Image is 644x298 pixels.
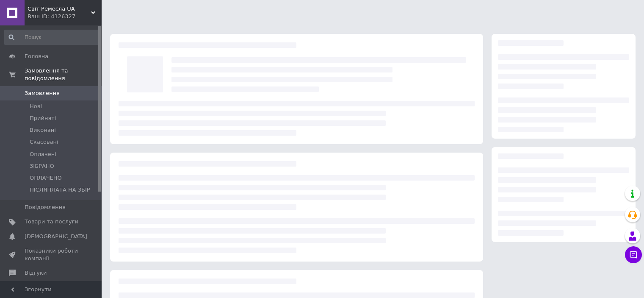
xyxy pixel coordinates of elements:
[30,103,42,110] span: Нові
[25,67,102,82] span: Замовлення та повідомлення
[30,174,62,182] span: ОПЛАЧЕНО
[4,30,100,45] input: Пошук
[30,186,90,194] span: ПІСЛЯПЛАТА НА ЗБІР
[625,246,642,263] button: Чат з покупцем
[30,138,58,146] span: Скасовані
[30,114,56,122] span: Прийняті
[25,53,48,60] span: Головна
[30,126,56,134] span: Виконані
[25,89,60,97] span: Замовлення
[28,5,91,13] span: Світ Ремесла UA
[25,269,47,277] span: Відгуки
[30,162,54,170] span: ЗІБРАНО
[28,13,102,20] div: Ваш ID: 4126327
[25,203,66,211] span: Повідомлення
[25,233,87,240] span: [DEMOGRAPHIC_DATA]
[25,247,78,262] span: Показники роботи компанії
[25,218,78,226] span: Товари та послуги
[30,150,56,158] span: Оплачені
